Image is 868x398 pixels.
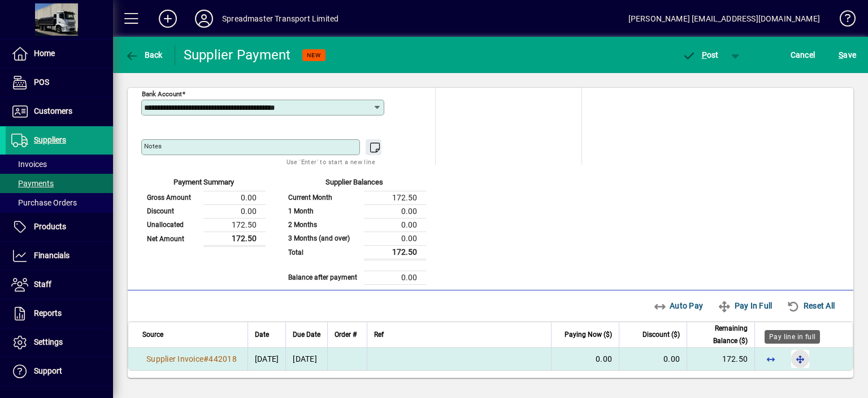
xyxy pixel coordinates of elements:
span: ost [682,50,719,59]
button: Profile [186,8,222,29]
a: Products [6,213,113,241]
div: Spreadmaster Transport Limited [222,10,338,28]
a: Financials [6,242,113,270]
a: Staff [6,271,113,299]
span: Products [34,222,66,231]
td: 1 Month [283,204,364,218]
span: 442018 [209,354,237,363]
mat-label: Notes [144,142,162,150]
button: Add [150,8,186,29]
span: Discount ($) [643,328,680,341]
span: Financials [34,251,70,260]
span: [DATE] [255,354,279,363]
td: 0.00 [364,232,426,245]
span: 0.00 [663,354,680,363]
a: Supplier Invoice#442018 [142,353,241,365]
td: 172.50 [364,245,426,259]
span: 0.00 [596,354,612,363]
span: Due Date [293,328,320,341]
app-page-header-button: Back [113,45,175,65]
span: Support [34,366,62,375]
a: Customers [6,97,113,126]
button: Post [676,45,724,65]
td: 172.50 [203,232,266,246]
button: Save [836,45,859,65]
app-page-summary-card: Supplier Balances [283,165,426,285]
td: Balance after payment [283,271,364,284]
div: Payment Summary [141,177,266,191]
span: Invoices [11,160,47,169]
a: Knowledge Base [831,2,854,39]
span: Cancel [791,46,815,64]
span: Date [255,328,269,341]
span: Staff [34,280,51,289]
mat-label: Bank Account [142,90,182,98]
span: Reports [34,309,62,318]
td: 0.00 [364,271,426,284]
a: Purchase Orders [6,193,113,212]
button: Auto Pay [649,296,708,316]
td: 0.00 [203,191,266,204]
td: 0.00 [364,218,426,232]
span: Suppliers [34,135,66,144]
span: POS [34,78,49,87]
span: Purchase Orders [11,198,77,207]
app-page-summary-card: Payment Summary [141,165,266,247]
td: 0.00 [203,204,266,218]
a: Settings [6,328,113,357]
span: Settings [34,337,63,346]
span: Source [142,328,163,341]
span: P [702,50,707,59]
td: 172.50 [203,218,266,232]
span: Ref [374,328,384,341]
div: [PERSON_NAME] [EMAIL_ADDRESS][DOMAIN_NAME] [628,10,820,28]
td: 172.50 [364,191,426,204]
span: # [203,354,209,363]
td: [DATE] [285,348,327,370]
span: Payments [11,179,54,188]
a: Invoices [6,155,113,174]
span: 172.50 [722,354,748,363]
span: Auto Pay [653,297,704,315]
div: Supplier Payment [184,46,291,64]
button: Cancel [788,45,818,65]
div: Pay line in full [765,330,820,344]
a: Reports [6,299,113,328]
td: Gross Amount [141,191,203,204]
button: Back [122,45,166,65]
button: Pay In Full [713,296,776,316]
span: Order # [335,328,357,341]
td: Total [283,245,364,259]
span: Supplier Invoice [146,354,203,363]
span: Pay In Full [718,297,772,315]
span: NEW [307,52,321,59]
td: Unallocated [141,218,203,232]
a: Payments [6,174,113,193]
td: Net Amount [141,232,203,246]
mat-hint: Use 'Enter' to start a new line [287,155,375,168]
span: Home [34,49,55,58]
td: 3 Months (and over) [283,232,364,245]
a: Support [6,357,113,386]
button: Reset All [782,296,839,316]
span: Customers [34,106,72,115]
td: Discount [141,204,203,218]
div: Supplier Balances [283,177,426,191]
span: Reset All [787,297,835,315]
span: Back [125,50,163,59]
a: Home [6,40,113,68]
span: Remaining Balance ($) [694,322,748,347]
td: 0.00 [364,204,426,218]
td: Current Month [283,191,364,204]
span: ave [839,46,856,64]
a: POS [6,69,113,97]
span: Paying Now ($) [565,328,612,341]
span: S [839,50,843,59]
td: 2 Months [283,218,364,232]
